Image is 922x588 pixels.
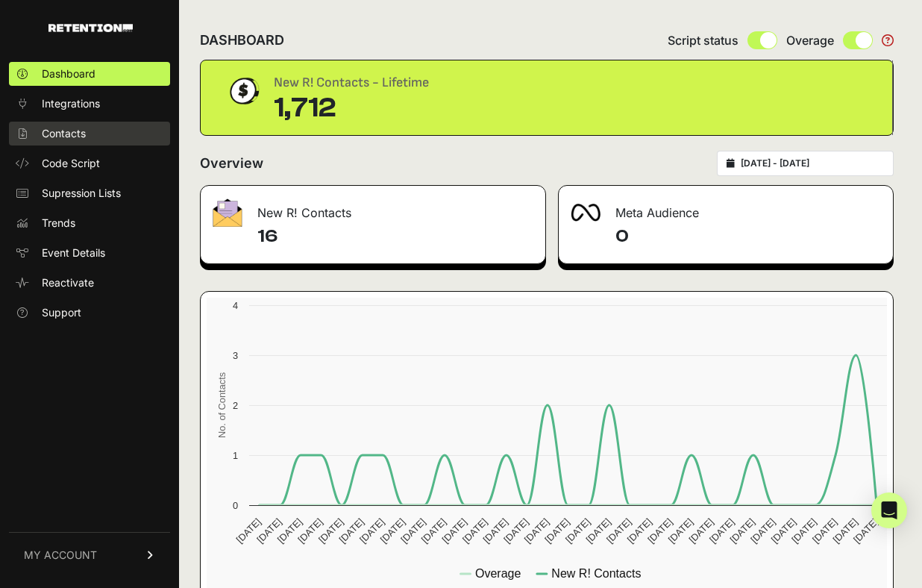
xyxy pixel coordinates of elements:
text: [DATE] [728,516,757,545]
text: [DATE] [295,516,324,545]
img: Retention.com [48,24,133,32]
img: fa-meta-2f981b61bb99beabf952f7030308934f19ce035c18b003e963880cc3fabeebb7.png [571,204,600,222]
h2: Overview [200,153,263,174]
text: [DATE] [439,516,468,545]
text: [DATE] [604,516,633,545]
text: 2 [233,400,238,411]
span: Trends [42,216,75,231]
text: [DATE] [254,516,283,545]
text: [DATE] [625,516,654,545]
span: Event Details [42,245,105,260]
text: [DATE] [542,516,571,545]
div: 1,712 [274,93,429,123]
span: Support [42,305,81,320]
text: [DATE] [275,516,304,545]
a: Support [9,301,170,325]
text: [DATE] [810,516,839,545]
text: No. of Contacts [216,372,228,438]
text: [DATE] [851,516,880,545]
span: Reactivate [42,275,94,290]
text: [DATE] [316,516,345,545]
div: New R! Contacts - Lifetime [274,72,429,93]
h4: 0 [615,225,881,248]
text: 3 [233,350,238,361]
img: dollar-coin-05c43ed7efb7bc0c12610022525b4bbbb207c7efeef5aecc26f025e68dcafac9.png [225,72,262,110]
text: 1 [233,450,238,461]
text: [DATE] [419,516,448,545]
text: [DATE] [563,516,592,545]
a: Contacts [9,122,170,146]
span: Integrations [42,96,100,111]
text: [DATE] [501,516,530,545]
a: Reactivate [9,271,170,295]
text: [DATE] [584,516,613,545]
a: Event Details [9,241,170,265]
text: [DATE] [707,516,736,545]
text: [DATE] [481,516,510,545]
span: Code Script [42,156,100,171]
span: Contacts [42,126,86,141]
a: Dashboard [9,62,170,86]
text: 4 [233,300,238,311]
a: Code Script [9,151,170,175]
text: [DATE] [357,516,386,545]
div: Open Intercom Messenger [871,492,907,528]
span: Dashboard [42,66,95,81]
text: [DATE] [522,516,551,545]
text: [DATE] [769,516,798,545]
text: [DATE] [789,516,818,545]
text: [DATE] [830,516,859,545]
h4: 16 [257,225,533,248]
text: [DATE] [666,516,695,545]
text: [DATE] [748,516,777,545]
div: Meta Audience [559,186,893,231]
text: New R! Contacts [551,567,641,580]
span: Overage [786,31,834,49]
img: fa-envelope-19ae18322b30453b285274b1b8af3d052b27d846a4fbe8435d1a52b978f639a2.png [213,198,242,227]
text: [DATE] [398,516,427,545]
span: MY ACCOUNT [24,548,97,563]
text: [DATE] [686,516,715,545]
a: Integrations [9,92,170,116]
span: Script status [668,31,738,49]
text: [DATE] [337,516,366,545]
a: Supression Lists [9,181,170,205]
text: Overage [475,567,521,580]
text: [DATE] [378,516,407,545]
div: New R! Contacts [201,186,545,231]
a: MY ACCOUNT [9,532,170,578]
span: Supression Lists [42,186,121,201]
a: Trends [9,211,170,235]
text: [DATE] [645,516,674,545]
h2: DASHBOARD [200,30,284,51]
text: 0 [233,500,238,511]
text: [DATE] [234,516,263,545]
text: [DATE] [460,516,489,545]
